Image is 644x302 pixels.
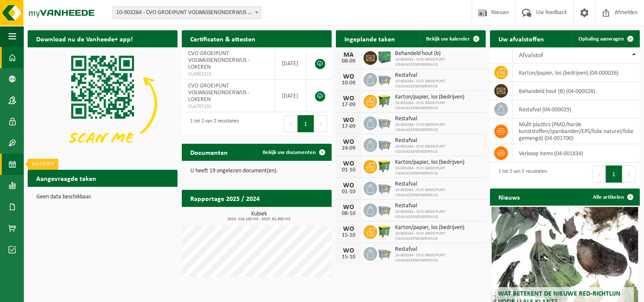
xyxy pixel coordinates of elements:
[275,47,306,80] td: [DATE]
[395,50,481,57] span: Behandeld hout (b)
[572,30,639,47] a: Ophaling aanvragen
[256,144,331,161] a: Bekijk uw documenten
[494,165,547,183] div: 1 tot 5 van 5 resultaten
[340,189,357,195] div: 01-10
[340,182,357,189] div: WO
[188,71,268,78] span: VLA902212
[512,82,640,100] td: behandeld hout (B) (04-000028)
[377,180,392,195] img: WB-2500-GAL-GY-01
[395,181,481,188] span: Restafval
[377,50,392,64] img: PB-HB-1400-HPE-GN-01
[186,211,332,221] h3: Kubiek
[395,253,481,263] span: 10-903264 - CVO GROEIPUNT VOLWASSENONDERWIJS
[340,145,357,151] div: 24-09
[188,50,249,70] span: CVO GROEIPUNT VOLWASSENONDERWIJS - LOKEREN
[622,166,635,183] button: Next
[268,206,331,224] a: Bekijk rapportage
[395,72,481,79] span: Restafval
[340,117,357,124] div: WO
[182,190,268,206] h2: Rapportage 2025 / 2024
[340,139,357,145] div: WO
[340,58,357,64] div: 08-09
[395,166,481,176] span: 10-903264 - CVO GROEIPUNT VOLWASSENONDERWIJS
[28,30,141,47] h2: Download nu de Vanheede+ app!
[340,52,357,58] div: MA
[188,83,249,103] span: CVO GROEIPUNT VOLWASSENONDERWIJS - LOKEREN
[377,72,392,86] img: WB-2500-GAL-GY-01
[426,36,470,42] span: Bekijk uw kalender
[592,166,606,183] button: Previous
[395,57,481,67] span: 10-903264 - CVO GROEIPUNT VOLWASSENONDERWIJS
[395,203,481,209] span: Restafval
[377,115,392,130] img: WB-2500-GAL-GY-01
[395,116,481,122] span: Restafval
[340,167,357,173] div: 01-10
[586,189,639,206] a: Alle artikelen
[340,211,357,217] div: 08-10
[340,124,357,130] div: 17-09
[314,115,327,132] button: Next
[377,159,392,173] img: WB-1100-HPE-GN-50
[263,150,316,155] span: Bekijk uw documenten
[377,93,392,108] img: WB-1100-HPE-GN-50
[182,144,236,160] h2: Documenten
[395,79,481,89] span: 10-903264 - CVO GROEIPUNT VOLWASSENONDERWIJS
[395,246,481,253] span: Restafval
[490,189,528,205] h2: Nieuws
[340,226,357,232] div: WO
[340,160,357,167] div: WO
[377,202,392,217] img: WB-2500-GAL-GY-01
[336,30,404,47] h2: Ingeplande taken
[377,246,392,260] img: WB-2500-GAL-GY-01
[298,115,314,132] button: 1
[340,247,357,254] div: WO
[512,144,640,163] td: verkoop items (04-001834)
[340,102,357,108] div: 17-09
[186,217,332,221] span: 2024: 124,100 m3 - 2025: 82,800 m3
[275,80,306,112] td: [DATE]
[395,94,481,101] span: Karton/papier, los (bedrijven)
[188,103,268,110] span: VLA707191
[340,254,357,260] div: 15-10
[340,232,357,238] div: 15-10
[112,6,261,19] span: 10-903264 - CVO GROEIPUNT VOLWASSENONDERWIJS - LOKEREN
[113,7,261,19] span: 10-903264 - CVO GROEIPUNT VOLWASSENONDERWIJS - LOKEREN
[395,209,481,220] span: 10-903264 - CVO GROEIPUNT VOLWASSENONDERWIJS
[606,166,622,183] button: 1
[395,122,481,133] span: 10-903264 - CVO GROEIPUNT VOLWASSENONDERWIJS
[340,204,357,211] div: WO
[578,36,624,42] span: Ophaling aanvragen
[395,159,481,166] span: Karton/papier, los (bedrijven)
[28,47,177,160] img: Download de VHEPlus App
[395,188,481,198] span: 10-903264 - CVO GROEIPUNT VOLWASSENONDERWIJS
[395,224,481,231] span: Karton/papier, los (bedrijven)
[190,168,323,174] p: U heeft 19 ongelezen document(en).
[340,80,357,86] div: 10-09
[182,30,264,47] h2: Certificaten & attesten
[490,30,552,47] h2: Uw afvalstoffen
[284,115,298,132] button: Previous
[36,194,169,200] p: Geen data beschikbaar.
[419,30,485,47] a: Bekijk uw kalender
[519,52,543,59] span: Afvalstof
[186,114,239,133] div: 1 tot 2 van 2 resultaten
[377,137,392,151] img: WB-2500-GAL-GY-01
[340,95,357,102] div: WO
[28,170,105,186] h2: Aangevraagde taken
[512,119,640,144] td: multi plastics (PMD/harde kunststoffen/spanbanden/EPS/folie naturel/folie gemengd) (04-001700)
[395,144,481,154] span: 10-903264 - CVO GROEIPUNT VOLWASSENONDERWIJS
[512,100,640,119] td: restafval (04-000029)
[512,64,640,82] td: karton/papier, los (bedrijven) (04-000026)
[395,231,481,241] span: 10-903264 - CVO GROEIPUNT VOLWASSENONDERWIJS
[395,101,481,111] span: 10-903264 - CVO GROEIPUNT VOLWASSENONDERWIJS
[395,137,481,144] span: Restafval
[340,73,357,80] div: WO
[377,224,392,238] img: WB-1100-HPE-GN-50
